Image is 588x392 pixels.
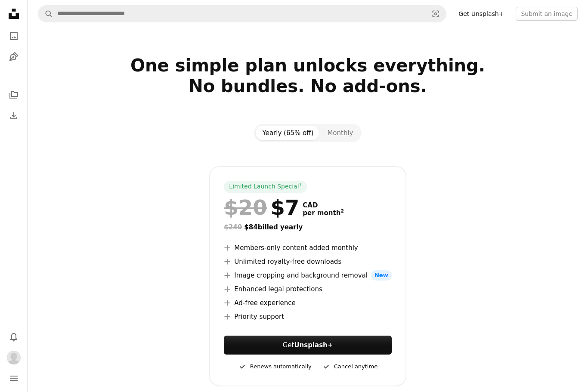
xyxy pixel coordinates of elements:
li: Enhanced legal protections [224,284,391,294]
li: Image cropping and background removal [224,270,391,281]
a: 1 [297,182,304,191]
a: Download History [5,107,22,124]
button: Search Unsplash [38,6,53,22]
a: Photos [5,28,22,45]
div: Limited Launch Special [224,181,307,193]
span: New [371,270,392,281]
a: GetUnsplash+ [224,336,391,355]
a: Home — Unsplash [5,5,22,24]
div: Renews automatically [238,361,312,372]
span: per month [303,209,344,217]
a: Collections [5,86,22,104]
button: Profile [5,349,22,366]
button: Menu [5,370,22,387]
button: Yearly (65% off) [256,126,321,140]
span: $240 [224,223,242,231]
sup: 1 [299,182,302,187]
h2: One simple plan unlocks everything. No bundles. No add-ons. [38,55,578,117]
sup: 2 [340,208,344,214]
form: Find visuals sitewide [38,5,446,22]
div: $84 billed yearly [224,222,391,232]
a: 2 [339,209,346,217]
li: Members-only content added monthly [224,243,391,253]
img: Avatar of user Digital Canvas [7,351,21,364]
div: Cancel anytime [322,361,378,372]
button: Submit an image [516,7,578,21]
div: $7 [224,196,299,219]
span: CAD [303,201,344,209]
a: Illustrations [5,48,22,65]
button: Monthly [320,126,360,140]
button: Visual search [425,6,446,22]
strong: Unsplash+ [294,341,333,349]
button: Notifications [5,328,22,346]
li: Ad-free experience [224,298,391,308]
span: $20 [224,196,267,219]
li: Unlimited royalty-free downloads [224,256,391,267]
a: Get Unsplash+ [453,7,509,21]
li: Priority support [224,312,391,322]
